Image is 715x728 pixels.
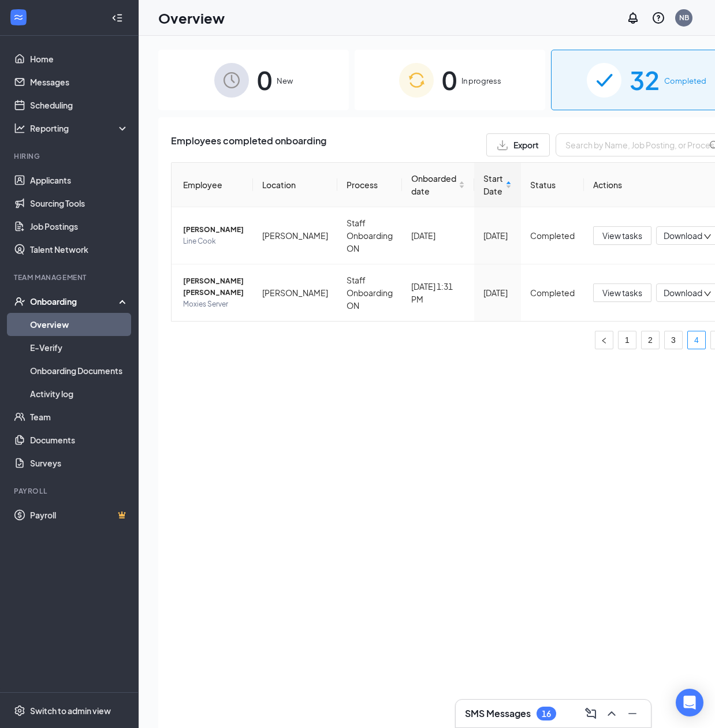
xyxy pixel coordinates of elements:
h3: SMS Messages [465,707,531,720]
svg: ChevronUp [605,707,619,720]
td: Staff Onboarding ON [337,264,402,321]
button: View tasks [593,283,651,302]
th: Status [521,163,584,207]
div: Hiring [14,151,126,161]
div: [DATE] [411,229,465,242]
div: [DATE] [483,286,512,299]
div: Completed [530,229,575,242]
div: Payroll [14,486,126,496]
span: down [703,233,712,241]
span: In progress [461,75,501,87]
button: Minimize [623,704,642,723]
span: Completed [664,75,706,87]
li: Previous Page [595,331,613,349]
span: left [601,337,608,344]
a: 3 [665,331,682,349]
li: 2 [641,331,660,349]
a: PayrollCrown [30,503,129,527]
span: Start Date [483,172,503,197]
a: 2 [642,331,659,349]
span: 0 [442,60,457,100]
h1: Overview [158,8,225,28]
svg: WorkstreamLogo [13,12,24,23]
span: Employees completed onboarding [171,133,326,156]
span: [PERSON_NAME] [183,224,244,236]
div: 16 [542,709,551,719]
div: Onboarding [30,296,119,307]
svg: Collapse [111,12,123,24]
li: 1 [618,331,636,349]
span: Onboarded date [411,172,456,197]
svg: ComposeMessage [584,707,598,720]
span: Moxies Server [183,298,244,310]
li: 3 [664,331,683,349]
div: Reporting [30,122,129,134]
a: Activity log [30,382,129,405]
a: Onboarding Documents [30,359,129,382]
svg: QuestionInfo [651,11,665,25]
span: View tasks [602,229,642,242]
span: Download [664,230,702,242]
span: 0 [257,60,272,100]
span: 32 [630,60,660,100]
th: Onboarded date [402,163,474,207]
div: Completed [530,286,575,299]
button: View tasks [593,226,651,245]
div: Team Management [14,272,126,282]
button: Export [486,133,550,156]
a: Documents [30,428,129,451]
span: Download [664,287,702,299]
a: Talent Network [30,238,129,261]
svg: Notifications [626,11,640,25]
svg: Minimize [625,707,639,720]
span: View tasks [602,286,642,299]
a: Messages [30,70,129,94]
a: Applicants [30,169,129,192]
svg: UserCheck [14,296,25,307]
td: [PERSON_NAME] [253,264,337,321]
a: Home [30,47,129,70]
th: Location [253,163,337,207]
a: Sourcing Tools [30,192,129,215]
td: Staff Onboarding ON [337,207,402,264]
div: [DATE] [483,229,512,242]
th: Employee [172,163,253,207]
button: ComposeMessage [582,704,600,723]
span: Line Cook [183,236,244,247]
button: ChevronUp [602,704,621,723]
a: Overview [30,313,129,336]
span: down [703,290,712,298]
span: New [277,75,293,87]
span: Export [513,141,539,149]
a: Team [30,405,129,428]
a: Scheduling [30,94,129,117]
li: 4 [687,331,706,349]
th: Process [337,163,402,207]
svg: Analysis [14,122,25,134]
div: Open Intercom Messenger [676,689,703,716]
button: left [595,331,613,349]
a: 4 [688,331,705,349]
a: 1 [619,331,636,349]
div: NB [679,13,689,23]
div: [DATE] 1:31 PM [411,280,465,305]
a: E-Verify [30,336,129,359]
div: Switch to admin view [30,705,111,716]
td: [PERSON_NAME] [253,207,337,264]
span: [PERSON_NAME] [PERSON_NAME] [183,275,244,298]
svg: Settings [14,705,25,716]
a: Surveys [30,451,129,475]
a: Job Postings [30,215,129,238]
